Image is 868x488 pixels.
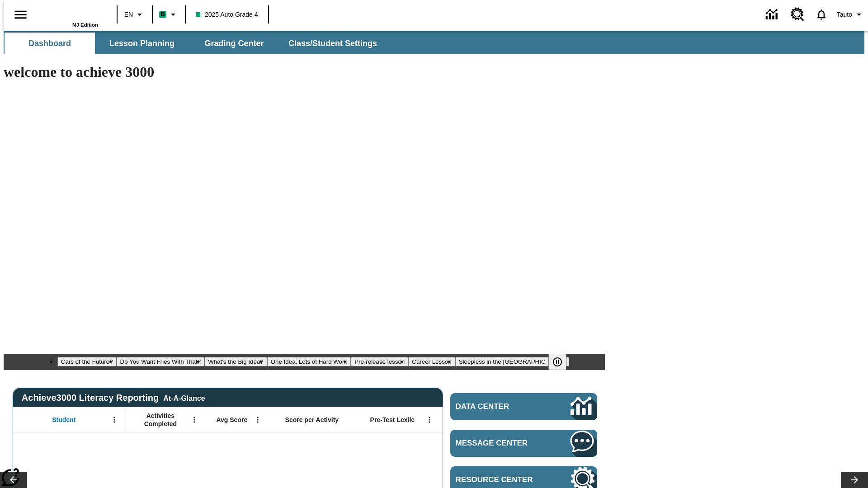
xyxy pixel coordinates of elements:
[196,10,258,19] span: 2025 Auto Grade 4
[124,10,133,19] span: EN
[117,357,205,366] button: Slide 2 Do You Want Fries With That?
[450,430,597,457] a: Message Center
[97,33,187,54] button: Lesson Planning
[251,413,264,427] button: Open Menu
[4,33,385,54] div: SubNavbar
[22,393,205,403] span: Achieve3000 Literacy Reporting
[5,33,95,54] button: Dashboard
[450,393,597,420] a: Data Center
[351,357,408,366] button: Slide 5 Pre-release lesson
[52,416,75,424] span: Student
[7,1,34,28] button: Open side menu
[109,38,175,49] span: Lesson Planning
[28,38,71,49] span: Dashboard
[188,413,201,427] button: Open Menu
[281,33,384,54] button: Class/Student Settings
[760,2,785,27] a: Data Center
[837,10,852,19] span: Tauto
[267,357,351,366] button: Slide 4 One Idea, Lots of Hard Work
[72,22,98,28] span: NJ Edition
[408,357,455,366] button: Slide 6 Career Lesson
[833,6,868,23] button: Profile/Settings
[456,402,540,411] span: Data Center
[456,439,543,448] span: Message Center
[204,38,264,49] span: Grading Center
[163,393,205,403] div: At-A-Glance
[841,472,868,488] button: Lesson carousel, Next
[39,4,98,22] a: Home
[423,413,436,427] button: Open Menu
[160,9,165,20] span: B
[120,6,149,23] button: Language: EN, Select a language
[548,354,576,370] div: Pause
[156,6,182,23] button: Boost Class color is mint green. Change class color
[456,475,543,484] span: Resource Center
[39,3,98,28] div: Home
[810,3,833,26] a: Notifications
[108,413,121,427] button: Open Menu
[204,357,267,366] button: Slide 3 What's the Big Idea?
[57,357,117,366] button: Slide 1 Cars of the Future?
[4,31,864,54] div: SubNavbar
[785,2,810,27] a: Resource Center, Will open in new tab
[370,416,415,424] span: Pre-Test Lexile
[455,357,570,366] button: Slide 7 Sleepless in the Animal Kingdom
[131,412,190,428] span: Activities Completed
[548,354,566,370] button: Pause
[285,416,339,424] span: Score per Activity
[189,33,279,54] button: Grading Center
[216,416,247,424] span: Avg Score
[4,64,605,80] h1: welcome to achieve 3000
[288,38,377,49] span: Class/Student Settings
